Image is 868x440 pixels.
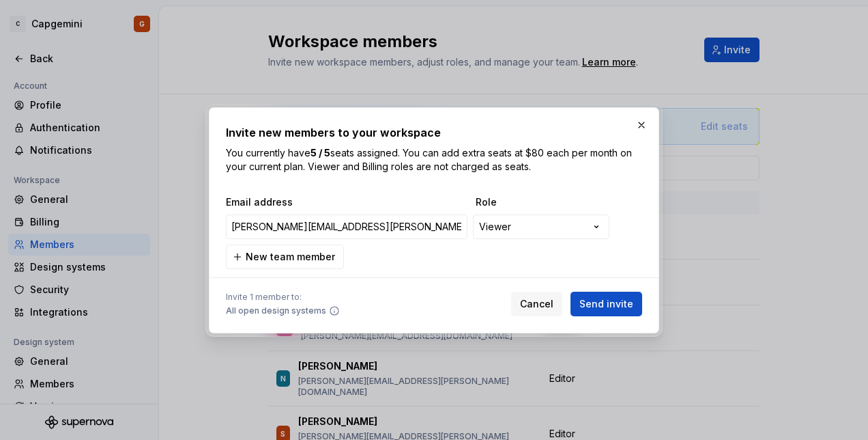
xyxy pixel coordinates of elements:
[226,245,344,269] button: New team member
[226,124,642,141] h2: Invite new members to your workspace
[579,297,633,311] span: Send invite
[226,195,470,209] span: Email address
[226,292,340,303] span: Invite 1 member to:
[310,147,330,159] b: 5 / 5
[226,146,642,174] p: You currently have seats assigned. You can add extra seats at $80 each per month on your current ...
[570,292,642,316] button: Send invite
[246,250,335,264] span: New team member
[520,297,553,311] span: Cancel
[476,195,612,209] span: Role
[511,292,562,316] button: Cancel
[226,305,326,316] span: All open design systems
